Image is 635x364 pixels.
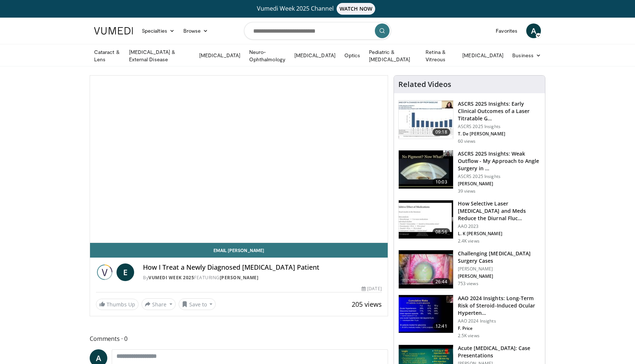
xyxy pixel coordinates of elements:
a: E [116,263,134,281]
a: Cataract & Lens [90,48,125,63]
a: Favorites [491,23,522,38]
div: [DATE] [362,285,381,292]
a: Neuro-Ophthalmology [245,48,290,63]
a: A [526,23,541,38]
p: T. De [PERSON_NAME] [458,131,541,137]
a: 12:41 AAO 2024 Insights: Long-Term Risk of Steroid-Induced Ocular Hyperten… AAO 2024 Insights F. ... [398,295,541,339]
a: Specialties [137,23,179,38]
a: [PERSON_NAME] [220,274,259,281]
img: 420b1191-3861-4d27-8af4-0e92e58098e4.150x105_q85_crop-smart_upscale.jpg [399,200,453,239]
img: c4ee65f2-163e-44d3-aede-e8fb280be1de.150x105_q85_crop-smart_upscale.jpg [399,150,453,189]
video-js: Video Player [90,76,388,243]
a: [MEDICAL_DATA] [195,48,245,63]
span: 12:41 [433,323,450,330]
a: [MEDICAL_DATA] & External Disease [125,48,195,63]
a: Vumedi Week 2025 [148,274,194,281]
a: 10:03 ASCRS 2025 Insights: Weak Outflow - My Approach to Angle Surgery in … ASCRS 2025 Insights [... [398,150,541,194]
p: ASCRS 2025 Insights [458,174,541,179]
a: Pediatric & [MEDICAL_DATA] [365,48,421,63]
a: [MEDICAL_DATA] [458,48,508,63]
p: 753 views [458,281,478,287]
span: 08:56 [433,228,450,236]
span: 26:44 [433,278,450,285]
h4: How I Treat a Newly Diagnosed [MEDICAL_DATA] Patient [143,263,382,272]
a: Browse [179,23,213,38]
p: 60 views [458,138,476,144]
span: 09:18 [433,128,450,136]
h3: How Selective Laser [MEDICAL_DATA] and Meds Reduce the Diurnal Fluc… [458,200,541,222]
span: 205 views [352,300,382,309]
p: AAO 2024 Insights [458,318,541,324]
p: L. K [PERSON_NAME] [458,231,541,237]
a: Vumedi Week 2025 ChannelWATCH NOW [95,3,540,15]
p: [PERSON_NAME] [458,266,541,272]
h3: Challenging [MEDICAL_DATA] Surgery Cases [458,250,541,265]
p: 39 views [458,188,476,194]
a: 26:44 Challenging [MEDICAL_DATA] Surgery Cases [PERSON_NAME] [PERSON_NAME] 753 views [398,250,541,289]
img: VuMedi Logo [94,27,133,34]
img: d1bebadf-5ef8-4c82-bd02-47cdd9740fa5.150x105_q85_crop-smart_upscale.jpg [399,295,453,333]
a: Business [508,48,545,63]
a: Email [PERSON_NAME] [90,243,388,258]
h3: Acute [MEDICAL_DATA]: Case Presentations [458,345,541,359]
h3: ASCRS 2025 Insights: Early Clinical Outcomes of a Laser Titratable G… [458,100,541,122]
img: 05a6f048-9eed-46a7-93e1-844e43fc910c.150x105_q85_crop-smart_upscale.jpg [399,250,453,288]
a: [MEDICAL_DATA] [290,48,340,63]
p: ASCRS 2025 Insights [458,124,541,130]
p: AAO 2023 [458,223,541,229]
img: Vumedi Week 2025 [96,263,114,281]
img: b8bf30ca-3013-450f-92b0-de11c61660f8.150x105_q85_crop-smart_upscale.jpg [399,101,453,139]
a: Retina & Vitreous [421,48,458,63]
h3: ASCRS 2025 Insights: Weak Outflow - My Approach to Angle Surgery in … [458,150,541,172]
span: 10:03 [433,178,450,186]
span: WATCH NOW [337,3,376,15]
a: 08:56 How Selective Laser [MEDICAL_DATA] and Meds Reduce the Diurnal Fluc… AAO 2023 L. K [PERSON_... [398,200,541,244]
a: 09:18 ASCRS 2025 Insights: Early Clinical Outcomes of a Laser Titratable G… ASCRS 2025 Insights T... [398,100,541,144]
a: Optics [340,48,365,63]
div: By FEATURING [143,274,382,281]
p: 2.5K views [458,333,480,339]
p: [PERSON_NAME] [458,273,541,279]
p: [PERSON_NAME] [458,181,541,187]
p: F. Price [458,325,541,331]
h4: Related Videos [398,80,451,89]
a: Thumbs Up [96,299,139,310]
button: Share [141,298,176,310]
button: Save to [179,298,216,310]
p: 2.4K views [458,238,480,244]
h3: AAO 2024 Insights: Long-Term Risk of Steroid-Induced Ocular Hyperten… [458,295,541,317]
span: Comments 0 [90,334,388,343]
input: Search topics, interventions [244,22,391,40]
